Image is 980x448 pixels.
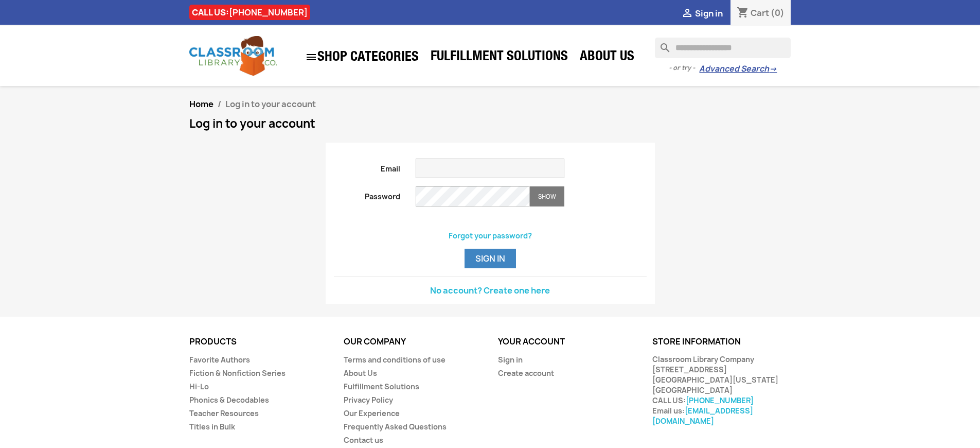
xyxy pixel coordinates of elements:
label: Password [326,186,408,202]
a: Forgot your password? [449,231,532,240]
div: Classroom Library Company [STREET_ADDRESS] [GEOGRAPHIC_DATA][US_STATE] [GEOGRAPHIC_DATA] CALL US:... [652,354,791,426]
a: About Us [344,368,377,378]
a: Our Experience [344,408,400,418]
img: Classroom Library Company [189,36,277,76]
a: Create account [498,368,554,378]
a: [PHONE_NUMBER] [686,395,754,405]
h1: Log in to your account [189,117,791,130]
a: Sign in [498,355,523,365]
i:  [681,8,693,20]
a: Hi-Lo [189,382,209,391]
a: [EMAIL_ADDRESS][DOMAIN_NAME] [652,406,753,426]
a: Fiction & Nonfiction Series [189,368,286,378]
a: Advanced Search→ [699,64,777,74]
a: SHOP CATEGORIES [300,46,424,68]
label: Email [326,159,408,174]
span: - or try - [669,63,699,73]
a: Privacy Policy [344,395,393,405]
a: Phonics & Decodables [189,395,269,405]
input: Search [655,38,791,58]
a: Titles in Bulk [189,422,235,432]
i: search [655,38,667,50]
i: shopping_cart [737,7,749,20]
a: Fulfillment Solutions [344,382,419,391]
i:  [305,51,317,63]
button: Sign in [465,249,516,268]
button: Show [530,186,564,206]
div: CALL US: [189,5,310,20]
p: Our company [344,337,483,347]
a: Your account [498,336,565,347]
a: Fulfillment Solutions [425,47,573,68]
a: Frequently Asked Questions [344,422,447,432]
p: Products [189,337,328,347]
a: No account? Create one here [430,285,550,296]
a: Home [189,98,213,110]
input: Password input [416,186,530,206]
a: [PHONE_NUMBER] [229,7,308,18]
span: → [769,64,777,74]
a: Terms and conditions of use [344,355,446,365]
p: Store information [652,337,791,347]
span: Log in to your account [225,98,316,110]
a: Contact us [344,435,383,445]
a: Favorite Authors [189,355,250,365]
span: Sign in [695,8,723,19]
a:  Sign in [681,8,723,19]
a: Teacher Resources [189,408,259,418]
span: (0) [771,7,785,19]
a: About Us [575,47,639,68]
span: Cart [751,7,769,19]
